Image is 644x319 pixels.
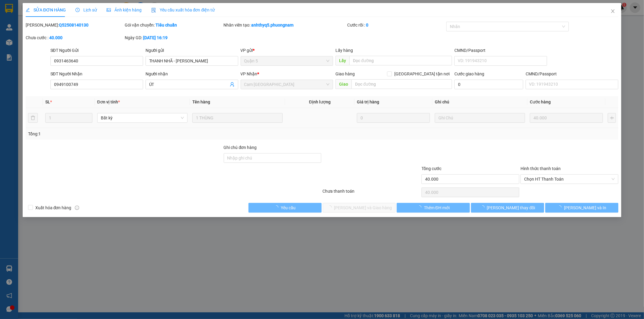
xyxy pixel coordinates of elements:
span: edit [26,8,30,12]
span: loading [557,205,564,210]
label: Ghi chú đơn hàng [224,145,257,150]
button: Yêu cầu [248,203,322,213]
button: Thêm ĐH mới [397,203,470,213]
div: SĐT Người Gửi [50,47,143,54]
div: Người gửi [146,47,238,54]
span: Đơn vị tính [97,99,120,104]
button: Close [604,3,621,20]
span: info-circle [75,206,79,210]
div: Người nhận [146,71,238,77]
span: [PERSON_NAME] và In [564,204,606,211]
div: CMND/Passport [454,47,547,54]
span: Định lượng [309,99,331,104]
label: Cước giao hàng [454,71,484,76]
div: Cước rồi : [347,22,445,28]
b: 40.000 [49,35,62,40]
span: user-add [230,82,235,87]
span: clock-circle [75,8,80,12]
b: 0 [366,23,368,27]
span: Lịch sử [75,8,97,12]
div: SĐT Người Nhận [50,71,143,77]
div: CMND/Passport [526,71,618,77]
span: Lấy hàng [335,48,353,53]
span: loading [417,205,424,210]
input: VD: Bàn, Ghế [192,113,283,123]
span: Xuất hóa đơn hàng [33,204,74,211]
span: loading [480,205,487,210]
span: Giá trị hàng [357,99,379,104]
div: [PERSON_NAME]: [26,22,123,28]
th: Ghi chú [432,96,527,108]
span: Lấy [335,56,349,65]
b: Q52508140130 [59,23,88,27]
span: [GEOGRAPHIC_DATA] tận nơi [392,71,452,77]
span: Giao hàng [335,71,355,76]
div: Chưa thanh toán [322,188,421,198]
b: [DATE] 16:19 [143,35,168,40]
span: close [610,9,615,14]
div: Chưa cước : [26,34,123,41]
span: Yêu cầu [281,204,296,211]
button: delete [28,113,38,123]
button: [PERSON_NAME] thay đổi [471,203,544,213]
button: [PERSON_NAME] và Giao hàng [323,203,396,213]
input: 0 [357,113,430,123]
span: SỬA ĐƠN HÀNG [26,8,66,12]
span: loading [274,205,281,210]
span: Thêm ĐH mới [424,204,450,211]
span: Tổng cước [421,166,441,171]
span: Ảnh kiện hàng [107,8,142,12]
div: Ngày GD: [125,34,223,41]
span: Giao [335,79,351,89]
b: anhthyq5.phuongnam [252,23,294,27]
input: 0 [530,113,603,123]
button: plus [608,113,616,123]
input: Dọc đường [349,56,452,65]
label: Hình thức thanh toán [521,166,561,171]
span: VP Nhận [241,71,258,76]
input: Cước giao hàng [454,80,523,89]
b: Tiêu chuẩn [155,23,177,27]
div: Gói vận chuyển: [125,22,223,28]
div: VP gửi [241,47,333,54]
input: Dọc đường [351,79,452,89]
span: [PERSON_NAME] thay đổi [487,204,535,211]
span: Quận 5 [244,56,330,65]
span: Chọn HT Thanh Toán [524,175,615,184]
span: picture [107,8,111,12]
button: [PERSON_NAME] và In [545,203,618,213]
span: Yêu cầu xuất hóa đơn điện tử [151,8,215,12]
span: Bất kỳ [101,113,184,122]
span: Cước hàng [530,99,551,104]
img: icon [151,8,156,13]
input: Ghi chú đơn hàng [224,153,322,163]
div: Tổng: 1 [28,131,248,137]
span: SL [45,99,50,104]
span: Cam Thành Bắc [244,80,330,89]
input: Ghi Chú [435,113,525,123]
div: Nhân viên tạo: [224,22,346,28]
span: Tên hàng [192,99,210,104]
